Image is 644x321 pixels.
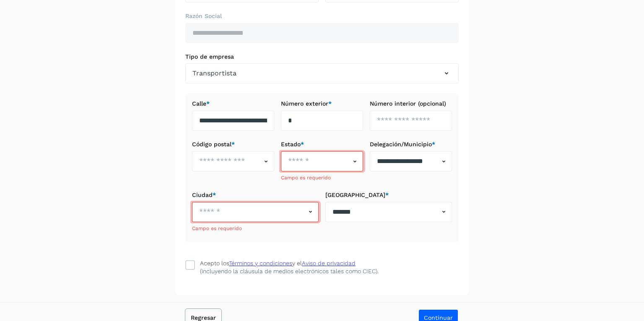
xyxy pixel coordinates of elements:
[185,53,459,60] label: Tipo de empresa
[281,141,363,148] label: Estado
[192,141,274,148] label: Código postal
[281,175,331,181] span: Campo es requerido
[325,192,452,199] label: [GEOGRAPHIC_DATA]
[192,192,319,199] label: Ciudad
[192,225,242,231] span: Campo es requerido
[200,259,356,268] div: Acepto los y el
[302,260,356,267] a: Aviso de privacidad
[192,68,236,78] span: Transportista
[229,260,292,267] a: Términos y condiciones
[192,100,274,107] label: Calle
[191,315,216,321] span: Regresar
[200,268,379,275] p: (incluyendo la cláusula de medios electrónicos tales como CIEC).
[370,141,452,148] label: Delegación/Municipio
[281,100,363,107] label: Número exterior
[185,13,459,20] label: Razón Social
[370,100,452,107] label: Número interior (opcional)
[424,315,453,321] span: Continuar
